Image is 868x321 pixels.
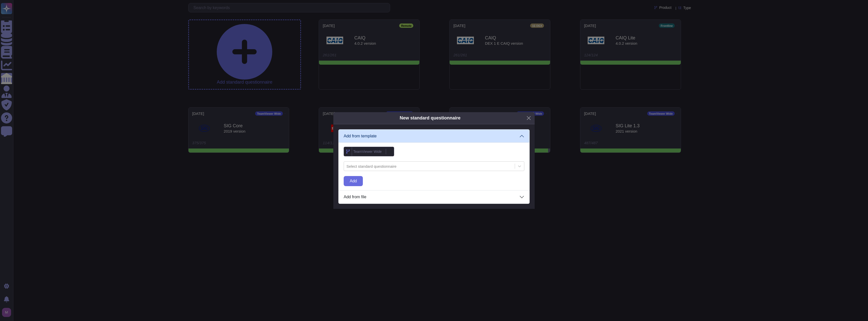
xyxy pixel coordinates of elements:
[400,115,460,121] div: New standard questionnaire
[339,190,529,204] button: Add from file
[350,179,357,183] span: Add
[353,150,382,153] div: TeamViewer Wide
[339,130,529,143] button: Add from template
[344,176,363,186] button: Add
[525,114,533,122] button: Close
